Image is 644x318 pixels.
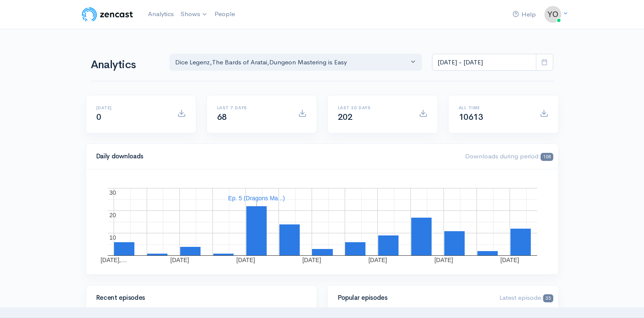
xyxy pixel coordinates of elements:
[96,153,455,160] h4: Daily downloads
[175,58,409,67] div: Dice Legenz , The Bards of Aratai , Dungeon Mastering is Easy
[500,257,519,263] text: [DATE]
[432,54,536,71] input: analytics date range selector
[100,257,127,263] text: [DATE],…
[91,59,159,71] h1: Analytics
[368,257,387,263] text: [DATE]
[177,5,211,24] a: Shows
[109,189,116,196] text: 30
[211,5,238,23] a: People
[543,294,553,302] span: 35
[236,257,255,263] text: [DATE]
[96,180,548,264] svg: A chart.
[434,257,453,263] text: [DATE]
[96,105,167,110] h6: [DATE]
[96,112,101,122] span: 0
[338,112,353,122] span: 202
[228,195,285,202] text: Ep. 5 (Dragons Ma...)
[170,54,422,71] button: Dice Legenz, The Bards of Aratai, Dungeon Mastering is Easy
[465,152,553,160] span: Downloads during period:
[541,153,553,161] span: 108
[109,212,116,218] text: 20
[302,257,321,263] text: [DATE]
[338,294,490,301] h4: Popular episodes
[217,112,227,122] span: 68
[109,234,116,241] text: 10
[81,6,134,23] img: ZenCast Logo
[499,293,553,301] span: Latest episode:
[459,105,530,110] h6: All time
[145,5,177,23] a: Analytics
[338,105,409,110] h6: Last 30 days
[544,6,561,23] img: ...
[217,105,288,110] h6: Last 7 days
[96,294,301,301] h4: Recent episodes
[459,112,483,122] span: 10613
[170,257,189,263] text: [DATE]
[509,6,539,24] a: Help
